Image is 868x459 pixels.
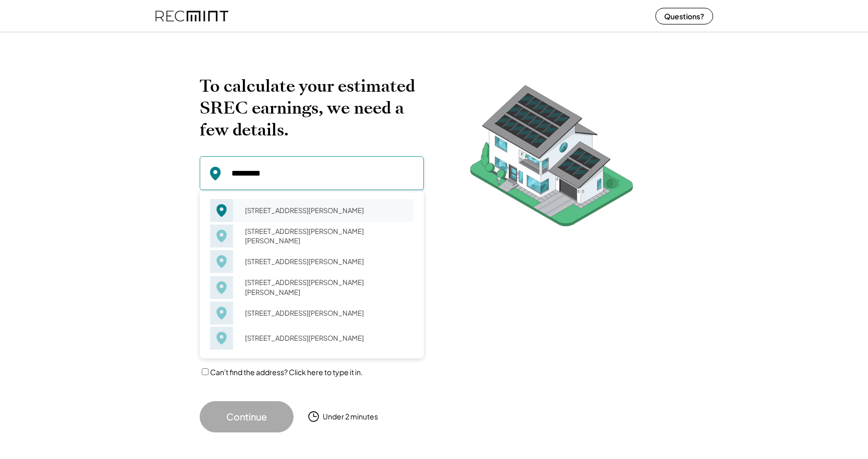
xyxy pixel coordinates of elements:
div: [STREET_ADDRESS][PERSON_NAME][PERSON_NAME] [238,275,413,299]
h2: To calculate your estimated SREC earnings, we need a few details. [200,75,424,141]
div: [STREET_ADDRESS][PERSON_NAME] [238,306,413,320]
button: Questions? [655,8,713,24]
div: [STREET_ADDRESS][PERSON_NAME] [238,331,413,345]
img: RecMintArtboard%207.png [450,75,653,242]
button: Continue [200,401,294,432]
label: Can't find the address? Click here to type it in. [210,367,363,377]
img: recmint-logotype%403x%20%281%29.jpeg [155,2,228,30]
div: [STREET_ADDRESS][PERSON_NAME] [238,203,413,218]
div: [STREET_ADDRESS][PERSON_NAME] [238,254,413,269]
div: Under 2 minutes [323,412,378,422]
div: [STREET_ADDRESS][PERSON_NAME][PERSON_NAME] [238,224,413,248]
